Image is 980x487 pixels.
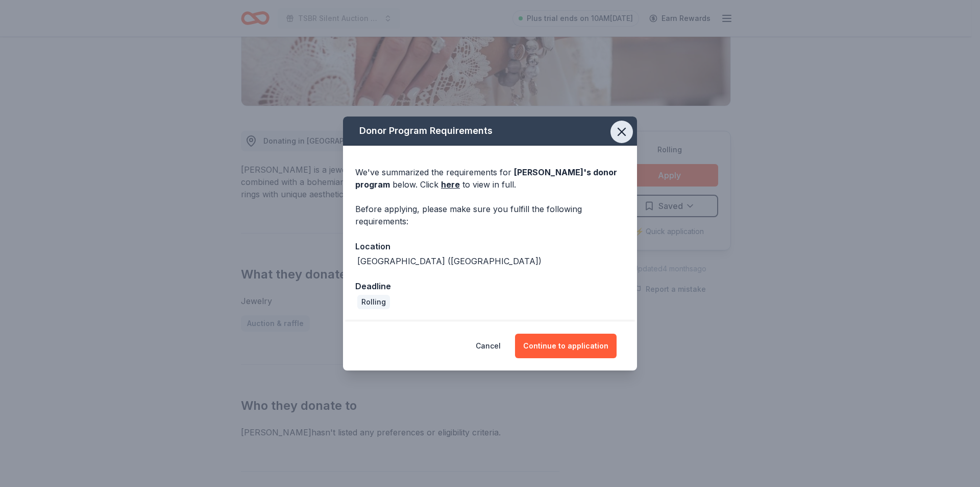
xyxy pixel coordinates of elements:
[355,203,625,227] div: Before applying, please make sure you fulfill the following requirements:
[343,117,637,146] div: Donor Program Requirements
[476,334,501,358] button: Cancel
[355,280,625,293] div: Deadline
[355,166,625,191] div: We've summarized the requirements for below. Click to view in full.
[515,334,617,358] button: Continue to application
[441,178,460,191] a: here
[357,255,542,267] div: [GEOGRAPHIC_DATA] ([GEOGRAPHIC_DATA])
[355,240,625,253] div: Location
[357,295,390,309] div: Rolling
